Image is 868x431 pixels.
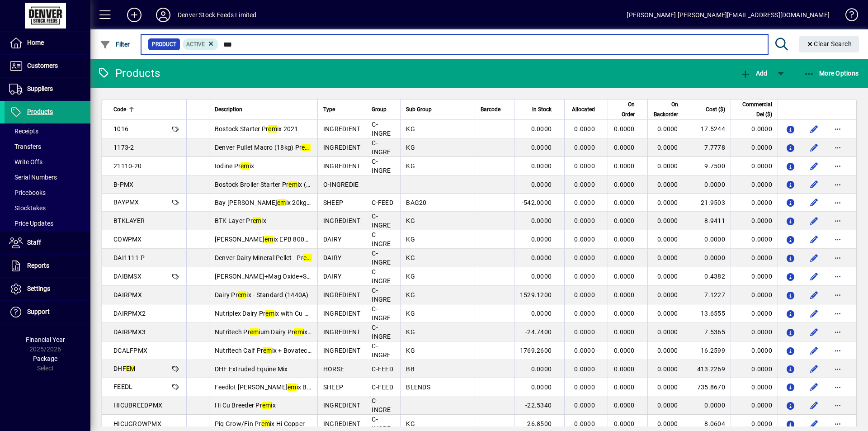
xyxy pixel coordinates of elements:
div: Code [113,104,181,114]
div: Sub Group [406,104,469,114]
td: 0.0000 [731,194,778,212]
span: 0.0000 [614,217,635,224]
span: INGREDIENT [323,144,361,151]
span: C-INGRE [372,158,391,174]
span: HICUGROWPMX [113,420,161,427]
a: Suppliers [5,78,90,100]
div: Description [215,104,312,114]
span: 0.0000 [614,254,635,261]
div: On Order [613,99,643,119]
span: Add [740,70,767,77]
span: 0.0000 [531,181,552,188]
button: Add [120,7,149,23]
div: Type [323,104,361,114]
span: Allocated [572,104,595,114]
button: Clear [799,36,859,52]
td: 0.0000 [731,157,778,175]
em: em [302,144,311,151]
span: 0.0000 [531,125,552,133]
em: em [288,181,297,188]
span: 0.0000 [657,273,678,280]
span: On Backorder [653,99,678,119]
span: BAYPMX [113,199,139,206]
span: Support [27,308,50,315]
span: DHF [113,365,135,372]
button: More options [830,177,845,192]
span: 0.0000 [614,347,635,354]
a: Stocktakes [5,200,90,216]
span: 0.0000 [531,254,552,261]
span: 0.0000 [657,217,678,224]
span: COWPMX [113,236,142,243]
a: Reports [5,255,90,277]
span: More Options [804,70,859,77]
a: Knowledge Base [839,2,857,31]
span: C-FEED [372,365,393,373]
span: 1529.1200 [520,291,552,298]
td: 0.4382 [691,267,731,286]
span: BTKLAYER [113,217,145,224]
span: INGREDIENT [323,328,361,336]
span: 0.0000 [614,273,635,280]
span: HICUBREEDPMX [113,402,162,409]
td: 7.1227 [691,286,731,304]
button: Edit [807,232,821,246]
div: In Stock [520,104,560,114]
td: 0.0000 [731,396,778,415]
span: KG [406,273,415,280]
button: More options [830,343,845,358]
span: B-PMX [113,181,133,188]
span: Denver Pullet Macro (18kg) Pr ix [215,144,315,151]
button: More Options [802,65,861,81]
span: KG [406,125,415,133]
em: em [253,217,262,224]
td: 0.0000 [731,286,778,304]
span: KG [406,328,415,336]
span: Nutritech Pr ium Dairy Pr ix (1440) [215,328,329,336]
span: Active [186,41,205,47]
span: C-FEED [372,384,393,391]
a: Pricebooks [5,185,90,200]
span: C-INGRE [372,121,391,137]
span: 0.0000 [574,236,595,243]
span: 0.0000 [614,125,635,133]
span: SHEEP [323,199,343,206]
button: More options [830,398,845,412]
button: More options [830,288,845,302]
span: 0.0000 [614,384,635,391]
a: Customers [5,55,90,77]
span: 0.0000 [574,217,595,224]
span: C-INGRE [372,268,391,284]
em: em [250,328,259,336]
a: Receipts [5,123,90,139]
span: Staff [27,239,41,246]
td: 16.2599 [691,341,731,360]
span: 0.0000 [574,254,595,261]
span: 0.0000 [614,365,635,373]
span: 0.0000 [531,310,552,317]
td: 0.0000 [731,267,778,286]
span: 21110-20 [113,162,142,170]
span: INGREDIENT [323,402,361,409]
span: 1769.2600 [520,347,552,354]
span: DAIRPMX2 [113,310,146,317]
span: Customers [27,62,58,69]
td: 0.0000 [731,323,778,341]
span: Type [323,104,335,114]
td: 0.0000 [731,138,778,157]
span: 0.0000 [574,328,595,336]
span: DAIRPMX [113,291,142,298]
td: 0.0000 [731,378,778,396]
span: Code [113,104,126,114]
td: 9.7500 [691,157,731,175]
span: INGREDIENT [323,162,361,170]
button: Filter [98,36,132,52]
span: Clear Search [806,40,852,47]
span: 0.0000 [657,347,678,354]
span: DHF Extruded Equine Mix [215,365,288,373]
span: 1173-2 [113,144,134,151]
span: 0.0000 [614,181,635,188]
span: 0.0000 [574,273,595,280]
button: Edit [807,362,821,376]
button: Edit [807,325,821,339]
